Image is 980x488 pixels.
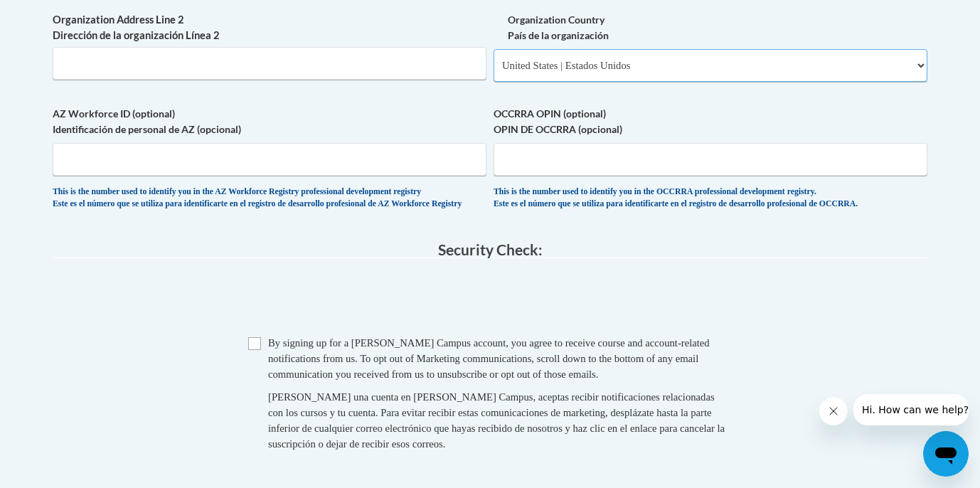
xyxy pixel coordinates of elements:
[268,391,725,450] span: [PERSON_NAME] una cuenta en [PERSON_NAME] Campus, aceptas recibir notificaciones relacionadas con...
[53,12,486,43] label: Organization Address Line 2 Dirección de la organización Línea 2
[53,186,486,210] div: This is the number used to identify you in the AZ Workforce Registry professional development reg...
[923,431,969,477] iframe: Button to launch messaging window
[53,47,486,80] input: Metadata input
[53,106,486,137] label: AZ Workforce ID (optional) Identificación de personal de AZ (opcional)
[494,106,927,137] label: OCCRRA OPIN (optional) OPIN DE OCCRRA (opcional)
[853,394,969,425] iframe: Message from company
[268,337,710,380] span: By signing up for a [PERSON_NAME] Campus account, you agree to receive course and account-related...
[438,240,543,258] span: Security Check:
[819,397,848,425] iframe: Close message
[494,186,927,210] div: This is the number used to identify you in the OCCRRA professional development registry. Este es ...
[494,12,927,43] label: Organization Country País de la organización
[382,272,598,328] iframe: reCAPTCHA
